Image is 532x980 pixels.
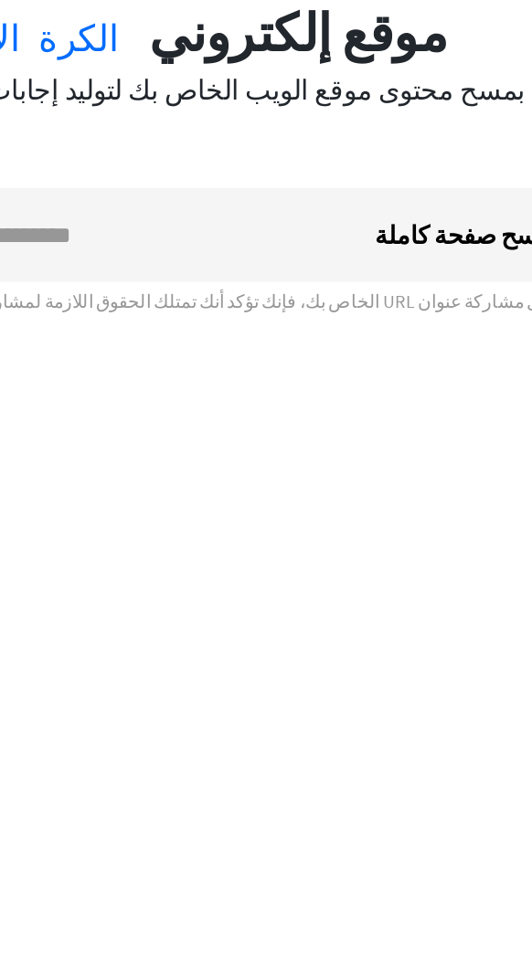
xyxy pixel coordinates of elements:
font: موقع إلكتروني [216,90,396,129]
font: الكرة الأرضية [71,100,197,122]
font: مسح صفحة كاملة [352,222,458,240]
font: خلف [211,929,240,947]
a: 14 أيام [5,761,44,799]
font: يكمل [335,929,366,947]
font: قم بمسح محتوى موقع الويب الخاص بك لتوليد إجابات لأسئلة عملائك. [71,133,465,175]
button: افتح أداة الدردشة المباشرة [15,7,69,62]
font: أيام [18,782,32,794]
font: 14 [16,762,34,785]
button: خلف [171,920,281,956]
font: من خلال مشاركة عنوان URL الخاص بك، فإنك تؤكد أنك تمتلك الحقوق اللازمة لمشاركة المحتوى الخاص به. [71,264,480,292]
font: م [22,949,28,963]
button: يكمل [295,920,405,956]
